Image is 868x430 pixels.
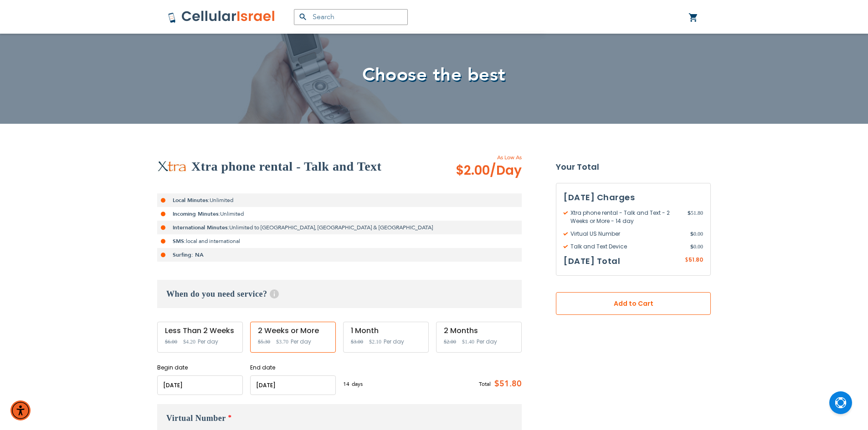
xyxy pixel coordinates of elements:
span: Talk and Text Device [564,243,690,251]
h2: Xtra phone rental - Talk and Text [191,157,381,176]
span: As Low As [431,153,522,162]
span: Add to Cart [586,299,681,309]
input: MM/DD/YYYY [250,375,336,395]
span: 51.80 [688,256,703,263]
span: Choose the best [362,62,506,87]
span: Virtual US Number [564,230,690,238]
span: Help [270,289,279,298]
label: End date [250,364,336,372]
span: 51.80 [688,209,703,225]
span: days [352,380,363,388]
span: $ [685,256,688,264]
strong: International Minutes: [173,224,229,231]
span: 0.00 [690,243,703,251]
div: Accessibility Menu [10,400,31,420]
span: 14 [343,380,352,388]
li: local and international [157,234,522,248]
strong: Incoming Minutes: [173,210,220,218]
h3: When do you need service? [157,280,522,308]
span: /Day [490,162,522,180]
strong: Your Total [556,160,711,174]
span: $2.00 [456,162,522,180]
img: Xtra phone rental - Talk and Text [157,161,187,172]
div: 2 Months [444,327,514,335]
span: 0.00 [690,230,703,238]
div: 1 Month [351,327,421,335]
input: Search [294,9,408,25]
li: Unlimited [157,207,522,221]
strong: SMS: [173,238,186,245]
strong: Surfing: NA [173,251,204,258]
span: $5.30 [258,339,270,345]
label: Begin date [157,364,243,372]
span: Per day [384,338,404,346]
input: MM/DD/YYYY [157,375,243,395]
span: Xtra phone rental - Talk and Text - 2 Weeks or More - 14 day [564,209,688,225]
span: Virtual Number [166,414,226,423]
img: Cellular Israel [168,10,276,24]
li: Unlimited [157,193,522,207]
span: $2.00 [444,339,456,345]
li: Unlimited to [GEOGRAPHIC_DATA], [GEOGRAPHIC_DATA] & [GEOGRAPHIC_DATA] [157,221,522,234]
h3: [DATE] Total [564,254,620,268]
strong: Local Minutes: [173,197,210,204]
div: Less Than 2 Weeks [165,327,235,335]
h3: [DATE] Charges [564,191,703,204]
span: $3.00 [351,339,363,345]
span: $ [690,243,693,251]
span: $2.10 [369,339,381,345]
span: $3.70 [276,339,288,345]
span: $ [688,209,691,217]
span: $6.00 [165,339,177,345]
span: Per day [198,338,218,346]
span: $1.40 [462,339,474,345]
span: Per day [477,338,497,346]
span: $51.80 [491,377,522,391]
span: Total [479,380,491,388]
button: Add to Cart [556,292,711,315]
span: $4.20 [183,339,195,345]
div: 2 Weeks or More [258,327,328,335]
span: $ [690,230,693,238]
span: Per day [291,338,311,346]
